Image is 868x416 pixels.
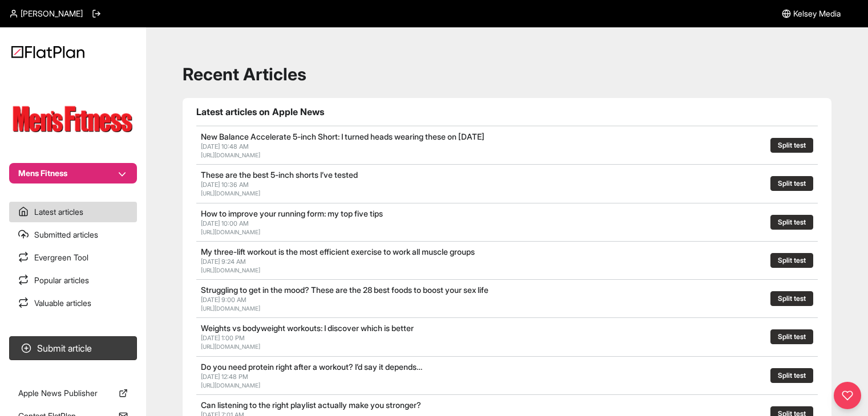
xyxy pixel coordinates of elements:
a: How to improve your running form: my top five tips [201,209,383,218]
a: [URL][DOMAIN_NAME] [201,382,260,389]
button: Mens Fitness [9,163,137,183]
a: [URL][DOMAIN_NAME] [201,152,260,158]
span: [PERSON_NAME] [21,8,83,19]
span: [DATE] 12:48 PM [201,373,248,381]
a: [URL][DOMAIN_NAME] [201,343,260,350]
img: Logo [11,46,84,58]
a: Can listening to the right playlist actually make you stronger? [201,400,421,410]
a: Evergreen Tool [9,247,137,268]
a: These are the best 5-inch shorts I’ve tested [201,170,358,180]
a: Struggling to get in the mood? These are the 28 best foods to boost your sex life [201,285,488,295]
h1: Recent Articles [183,64,831,84]
span: [DATE] 10:48 AM [201,142,249,150]
a: Do you need protein right after a workout? I’d say it depends… [201,362,422,372]
a: My three-lift workout is the most efficient exercise to work all muscle groups [201,247,475,256]
a: [URL][DOMAIN_NAME] [201,305,260,312]
a: Apple News Publisher [9,383,137,403]
a: Weights vs bodyweight workouts: I discover which is better [201,323,414,333]
a: Valuable articles [9,293,137,313]
button: Split test [770,138,813,153]
button: Split test [770,291,813,306]
a: [URL][DOMAIN_NAME] [201,190,260,197]
a: Popular articles [9,270,137,291]
img: Publication Logo [9,100,137,140]
span: Kelsey Media [793,8,841,19]
span: [DATE] 1:00 PM [201,334,245,342]
span: [DATE] 9:24 AM [201,258,246,266]
a: New Balance Accelerate 5-inch Short: I turned heads wearing these on [DATE] [201,132,485,141]
a: Latest articles [9,202,137,222]
a: [URL][DOMAIN_NAME] [201,229,260,235]
a: Submitted articles [9,225,137,245]
a: [URL][DOMAIN_NAME] [201,267,260,274]
span: [DATE] 9:00 AM [201,296,247,304]
button: Split test [770,215,813,230]
h1: Latest articles on Apple News [196,105,818,119]
a: [PERSON_NAME] [9,8,83,19]
button: Submit article [9,336,137,360]
button: Split test [770,176,813,191]
button: Split test [770,329,813,344]
button: Split test [770,368,813,383]
span: [DATE] 10:36 AM [201,181,249,189]
button: Split test [770,253,813,268]
span: [DATE] 10:00 AM [201,219,249,227]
